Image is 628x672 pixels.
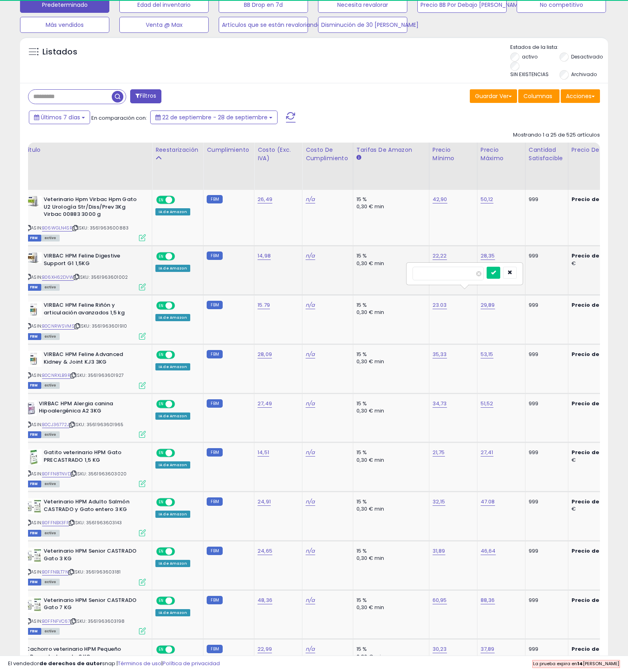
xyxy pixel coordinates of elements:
div: ASIN: [26,252,146,290]
a: 29,89 [481,301,495,309]
a: 53,15 [481,350,493,358]
a: 27,49 [258,400,272,408]
span: Todos los listados actualmente disponibles para su compra en Amazon [41,579,60,585]
a: n/a [306,301,315,309]
span: | SKU: 3561963603181 [68,569,121,575]
button: Más vendidos [20,17,109,33]
img: 31RUbK3yJLL._SL40_.jpg [26,302,42,318]
div: ASIN: [26,498,146,535]
a: n/a [306,400,315,408]
img: 31TAMxNKm4L._SL40_.jpg [26,449,42,465]
span: FBM [27,579,41,585]
a: 27,41 [481,449,493,457]
small: FBM [207,195,222,203]
b: Precio de lista: [572,547,616,555]
span: Todos los listados actualmente disponibles para su compra en Amazon [41,235,60,241]
div: 999 [529,597,562,604]
div: IA de Amazon [155,609,190,616]
span: EN [157,597,165,604]
span: EN [157,302,165,309]
div: 0,30 € min [356,555,423,562]
div: 15 % [356,351,423,358]
a: 24,65 [258,547,272,555]
a: B06XH62DVW [42,274,74,281]
div: 0,30 € min [356,309,423,316]
span: Todos los listados actualmente disponibles para su compra en Amazon [41,431,60,438]
div: Cantidad satisfacible [529,146,565,163]
a: B0FFNBLT7N [42,569,68,575]
span: Todos los listados actualmente disponibles para su compra en Amazon [41,530,60,537]
div: 999 [529,400,562,407]
div: IA de Amazon [155,363,190,370]
small: FBM [207,399,222,408]
a: 88,36 [481,596,495,604]
a: 32,15 [433,498,445,506]
a: n/a [306,498,315,506]
div: 0,30 € min [356,505,423,513]
button: Columnas [518,89,560,103]
span: Todos los listados actualmente disponibles para su compra en Amazon [41,284,60,291]
a: 24,91 [258,498,271,506]
small: FBM [207,251,222,260]
span: FBM [27,235,41,241]
div: 15 % [356,302,423,309]
div: IA de Amazon [155,560,190,567]
a: B06WGLN4SR [42,225,72,231]
a: 14,51 [258,449,269,457]
span: Fuera [172,499,189,506]
span: EN [157,352,165,358]
span: FBM [27,333,41,340]
span: Todos los listados actualmente disponibles para su compra en Amazon [41,481,60,487]
b: Precio de la lista: [572,449,623,456]
span: 22 de septiembre - 28 de septiembre [162,113,268,121]
img: 419ZWMF9pJL._SL40_.jpg [26,597,42,613]
span: EN [157,548,165,555]
img: 41yB1J34jrL._SL40_.jpg [26,498,42,514]
a: B0FFNBX3FF [42,519,69,526]
div: 999 [529,252,562,260]
span: Todos los listados actualmente disponibles para su compra en Amazon [41,333,60,340]
div: 0,30 € min [356,358,423,365]
a: 34,73 [433,400,447,408]
img: 31BxGxZXHqL._SL40_.jpg [26,196,42,207]
div: 15 % [356,498,423,505]
span: EN [157,197,165,203]
span: FBM [27,284,41,291]
span: EN [157,253,165,260]
b: VIRBAC HPM Feline Riñón y articulación avanzados 1,5 kg [44,302,141,318]
a: 48,36 [258,596,272,604]
a: 21,75 [433,449,445,457]
b: Gatito veterinario HPM Gato PRECASTRADO 1,5 KG [44,449,141,466]
div: 0,30 € min [356,260,423,267]
div: 999 [529,547,562,555]
b: VIRBAC HPM Alergia canina Hipoalergénica A2 3KG [39,400,136,417]
a: B0CNRWSVMS [42,323,74,330]
b: Precio de lista: [572,400,616,407]
label: SIN EXISTENCIAS [510,71,549,78]
div: 999 [529,351,562,358]
a: B0CNRXLB9R [42,372,70,379]
a: n/a [306,350,315,358]
a: 15.79 [258,301,270,309]
label: Archivado [571,71,597,78]
span: Fuera [172,450,189,457]
b: Veterinario Hpm Virbac Hpm Gato U2 Urología Str/Diss/Prev 3Kg Virbac 00883 3000 g [44,196,141,220]
span: Todos los listados actualmente disponibles para su compra en Amazon [41,382,60,389]
small: FBM [207,547,222,555]
span: Fuera [172,253,189,260]
button: Acciones [561,89,600,103]
span: | SKU: 3561963601002 [74,274,128,280]
a: B0FFN8TNVD [42,471,71,477]
b: VIRBAC HPM Feline Advanced Kidney & Joint KJ3 3KG [44,351,141,368]
a: n/a [306,252,315,260]
div: 999 [529,498,562,505]
div: 15 % [356,547,423,555]
b: Cachorro veterinario HPM Pequeño y Perro de Juguete 3 KG [26,646,123,662]
div: 999 [529,196,562,203]
div: 15 % [356,196,423,203]
button: Guardar Ver [470,89,517,103]
img: 31RUbK3yJLL._SL40_.jpg [26,351,42,367]
div: 15 % [356,252,423,260]
img: 31Cwusf6xgL._SL40_.jpg [26,252,42,263]
span: FBM [27,530,41,537]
